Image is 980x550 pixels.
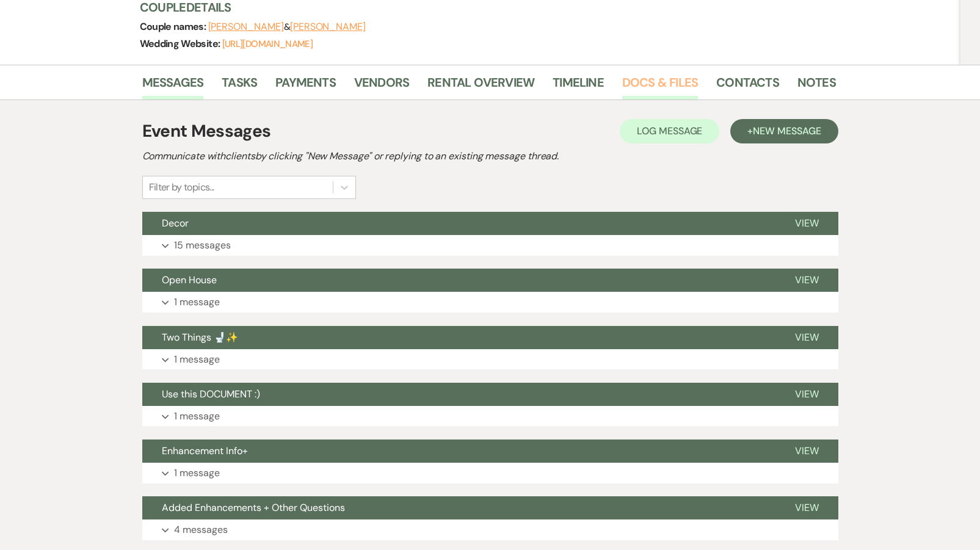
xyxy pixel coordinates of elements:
[795,217,819,230] span: View
[149,180,214,195] div: Filter by topics...
[208,22,284,32] button: [PERSON_NAME]
[162,444,248,457] span: Enhancement Info+
[140,37,222,50] span: Wedding Website:
[637,125,702,137] span: Log Message
[290,22,366,32] button: [PERSON_NAME]
[142,326,775,349] button: Two Things 🚽✨
[795,444,819,457] span: View
[222,73,257,100] a: Tasks
[775,326,838,349] button: View
[427,73,534,100] a: Rental Overview
[730,119,838,143] button: +New Message
[162,501,345,514] span: Added Enhancements + Other Questions
[142,463,838,483] button: 1 message
[354,73,409,100] a: Vendors
[222,38,313,50] a: [URL][DOMAIN_NAME]
[174,352,220,367] p: 1 message
[775,383,838,406] button: View
[162,388,260,400] span: Use this DOCUMENT :)
[553,73,604,100] a: Timeline
[775,269,838,292] button: View
[142,440,775,463] button: Enhancement Info+
[716,73,779,100] a: Contacts
[775,496,838,519] button: View
[622,73,698,100] a: Docs & Files
[142,149,838,164] h2: Communicate with clients by clicking "New Message" or replying to an existing message thread.
[174,237,231,253] p: 15 messages
[142,349,838,370] button: 1 message
[620,119,719,143] button: Log Message
[142,269,775,292] button: Open House
[795,331,819,344] span: View
[775,440,838,463] button: View
[208,21,366,33] span: &
[174,408,220,424] p: 1 message
[140,20,208,33] span: Couple names:
[142,519,838,540] button: 4 messages
[142,235,838,256] button: 15 messages
[142,212,775,235] button: Decor
[174,465,220,481] p: 1 message
[795,501,819,514] span: View
[797,73,836,100] a: Notes
[174,522,228,538] p: 4 messages
[795,273,819,286] span: View
[162,273,217,286] span: Open House
[162,331,238,344] span: Two Things 🚽✨
[142,383,775,406] button: Use this DOCUMENT :)
[142,406,838,427] button: 1 message
[142,496,775,519] button: Added Enhancements + Other Questions
[142,292,838,313] button: 1 message
[795,388,819,400] span: View
[174,294,220,310] p: 1 message
[162,217,189,230] span: Decor
[142,73,204,100] a: Messages
[753,125,821,137] span: New Message
[775,212,838,235] button: View
[142,118,271,144] h1: Event Messages
[275,73,336,100] a: Payments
